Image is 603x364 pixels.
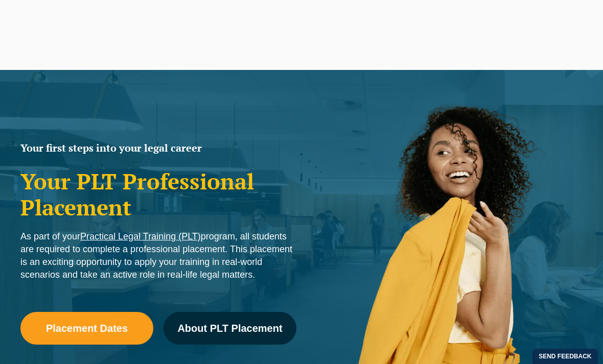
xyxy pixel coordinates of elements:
a: About PLT Placement [164,312,296,345]
span: About PLT Placement [177,323,282,333]
h1: Your PLT Professional Placement [20,168,296,220]
a: Practical Legal Training (PLT) [80,231,201,241]
span: As part of your program, all students are required to complete a professional placement. This pla... [20,231,292,280]
a: Placement Dates [20,312,153,345]
span: Placement Dates [46,323,128,333]
h2: Your first steps into your legal career [20,143,296,153]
